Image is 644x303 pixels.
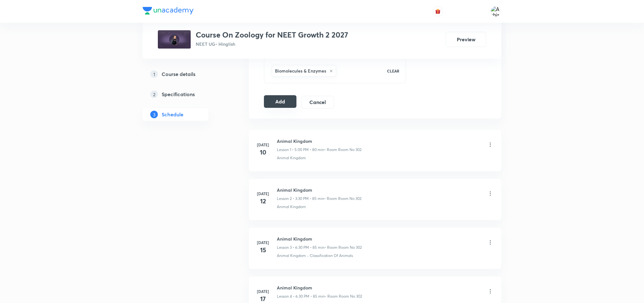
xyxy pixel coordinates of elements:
h6: Animal Kingdom [277,187,361,193]
h4: 15 [257,245,269,255]
a: Company Logo [143,7,194,16]
p: Lesson 1 • 5:00 PM • 80 min [277,147,324,153]
p: 3 [150,111,158,118]
h6: Biomolecules & Enzymes [275,67,326,74]
p: Animal Kingdom [277,204,306,210]
h5: Specifications [162,90,195,98]
h6: [DATE] [257,191,269,196]
p: CLEAR [387,68,399,74]
p: • Room Room No 302 [325,294,362,299]
p: Lesson 4 • 6:30 PM • 85 min [277,294,325,299]
p: NEET UG • Hinglish [196,41,348,47]
img: Company Logo [143,7,194,15]
p: • Room Room No 302 [324,196,361,201]
p: Animal Kingdom [277,253,306,259]
h6: Animal Kingdom [277,236,362,242]
h5: Course details [162,70,195,78]
button: avatar [433,6,443,16]
p: Lesson 2 • 3:30 PM • 85 min [277,196,324,201]
p: Classification Of Animals [310,253,353,259]
div: · [307,253,308,259]
p: • Room Room No 302 [325,245,362,250]
button: Cancel [301,96,334,108]
button: Preview [446,32,486,47]
h3: Course On Zoology for NEET Growth 2 2027 [196,30,348,39]
img: 5d93af2a91d94baba72f7eb3ac496ae7.jpg [158,30,191,49]
h4: 12 [257,196,269,206]
p: 2 [150,90,158,98]
h6: [DATE] [257,288,269,294]
h4: 10 [257,148,269,157]
h5: Schedule [162,111,183,118]
p: Animal Kingdom [277,155,306,161]
img: avatar [435,9,441,14]
img: Ashish Kumar [491,6,501,17]
h6: [DATE] [257,142,269,148]
a: 2Specifications [143,88,229,101]
h6: Animal Kingdom [277,284,362,291]
h6: Animal Kingdom [277,138,361,144]
a: 1Course details [143,68,229,80]
p: Lesson 3 • 6:30 PM • 85 min [277,245,325,250]
button: Add [264,95,296,108]
p: • Room Room No 302 [324,147,361,153]
p: 1 [150,70,158,78]
h6: [DATE] [257,240,269,245]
